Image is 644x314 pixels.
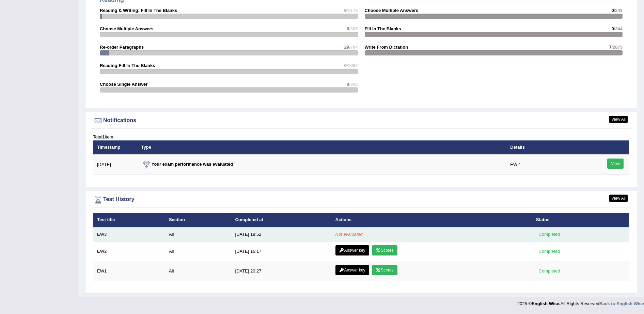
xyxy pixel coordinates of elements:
span: 0 [611,26,614,31]
td: [DATE] 19:52 [231,227,331,242]
strong: Re-order Paragraphs [100,45,144,50]
span: 0 [611,8,614,13]
strong: Reading:Fill In The Blanks [100,63,155,68]
a: View All [609,195,628,202]
strong: Your exam performance was evaluated [141,162,233,167]
span: /336 [349,82,358,87]
a: Answer key [335,265,369,275]
div: 2025 © All Rights Reserved [517,297,644,307]
td: [DATE] [93,154,138,175]
td: EW3 [93,227,165,242]
td: EW2 [506,154,588,175]
em: Not evaluated [335,232,363,237]
span: /344 [614,26,623,31]
th: Status [532,213,629,227]
a: View [607,159,624,169]
div: Completed [536,267,563,275]
td: All [165,261,231,281]
a: Scores [372,265,397,275]
div: Completed [536,231,563,238]
a: Back to English Wise [599,301,644,306]
span: 0 [347,26,349,31]
th: Actions [332,213,532,227]
span: 9 [344,8,347,13]
td: All [165,242,231,261]
td: EW2 [93,242,165,261]
span: 29 [344,45,349,50]
th: Type [138,140,507,154]
span: 0 [344,63,347,68]
th: Completed at [231,213,331,227]
b: 1 [102,134,105,139]
span: 7 [609,45,611,50]
a: Scores [372,245,397,255]
strong: Choose Single Answer [100,82,147,87]
span: /243 [614,8,623,13]
th: Section [165,213,231,227]
div: Test History [93,195,629,205]
strong: Reading & Writing: Fill In The Blanks [100,8,177,13]
strong: Choose Multiple Answers [365,8,419,13]
a: Answer key [335,245,369,255]
span: /784 [349,45,358,50]
div: Notifications [93,116,629,126]
strong: English Wise. [532,301,560,306]
td: [DATE] 20:27 [231,261,331,281]
td: All [165,227,231,242]
th: Timestamp [93,140,138,154]
th: Test title [93,213,165,227]
th: Details [506,140,588,154]
td: [DATE] 16:17 [231,242,331,261]
span: /1097 [347,63,358,68]
div: Completed [536,248,563,255]
strong: Fill In The Blanks [365,26,401,31]
td: EW1 [93,261,165,281]
span: 0 [347,82,349,87]
div: Total item. [93,134,629,140]
strong: Choose Multiple Answers [100,26,154,31]
strong: Write From Dictation [365,45,408,50]
span: /2873 [611,45,623,50]
span: /305 [349,26,358,31]
span: /1176 [347,8,358,13]
a: View All [609,116,628,123]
